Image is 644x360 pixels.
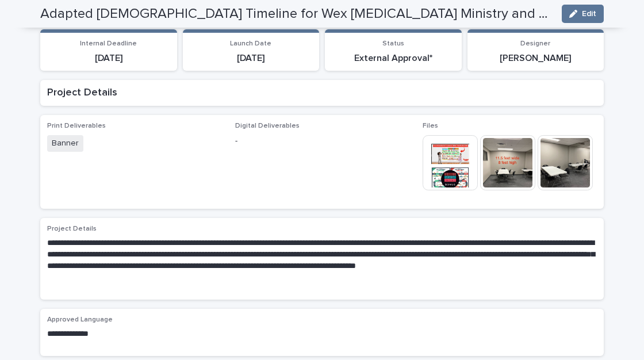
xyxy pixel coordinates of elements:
[235,122,300,129] span: Digital Deliverables
[190,53,313,64] p: [DATE]
[382,40,404,47] span: Status
[582,10,596,18] span: Edit
[230,40,271,47] span: Launch Date
[520,40,550,47] span: Designer
[40,6,553,22] h2: Adapted [DEMOGRAPHIC_DATA] Timeline for Wex [MEDICAL_DATA] Ministry and Preschool Rooms
[423,122,438,129] span: Files
[80,40,137,47] span: Internal Deadline
[474,53,597,64] p: [PERSON_NAME]
[47,316,113,323] span: Approved Language
[47,135,83,152] span: Banner
[47,122,106,129] span: Print Deliverables
[47,87,597,99] h2: Project Details
[47,53,170,64] p: [DATE]
[332,53,455,64] p: External Approval*
[47,225,97,232] span: Project Details
[235,135,409,147] p: -
[562,5,604,23] button: Edit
